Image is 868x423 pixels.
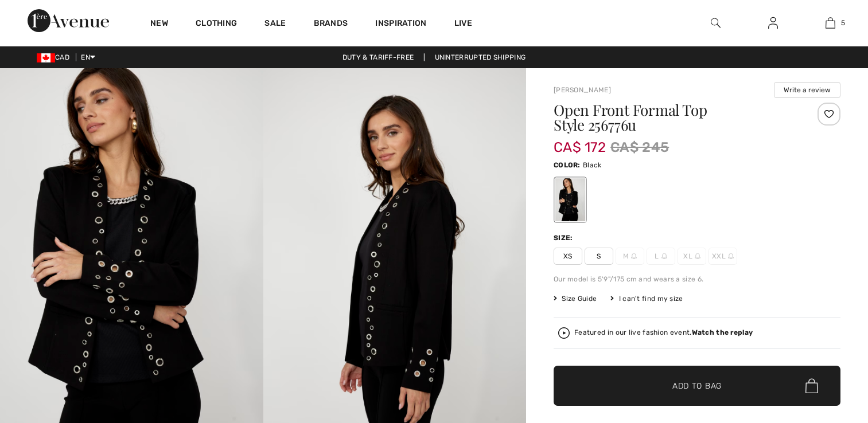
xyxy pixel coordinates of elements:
[554,128,606,155] span: CA$ 172
[574,329,753,336] div: Featured in our live fashion event.
[554,161,581,169] span: Color:
[711,16,721,30] img: search the website
[695,253,700,259] img: ring-m.svg
[37,53,55,62] img: Canadian Dollar
[81,53,95,61] span: EN
[583,161,602,169] span: Black
[774,82,840,98] button: Write a review
[314,18,348,30] a: Brands
[554,86,611,94] a: [PERSON_NAME]
[826,16,835,30] img: My Bag
[610,293,683,304] div: I can't find my size
[802,16,858,30] a: 5
[554,274,840,284] div: Our model is 5'9"/175 cm and wears a size 6.
[264,18,286,30] a: Sale
[585,248,613,265] span: S
[554,366,840,406] button: Add to Bag
[554,248,582,265] span: XS
[805,378,818,393] img: Bag.svg
[661,253,667,259] img: ring-m.svg
[768,16,778,30] img: My Info
[610,137,669,158] span: CA$ 245
[554,233,575,243] div: Size:
[554,293,597,304] span: Size Guide
[196,18,237,30] a: Clothing
[672,380,722,392] span: Add to Bag
[28,9,109,32] img: 1ère Avenue
[454,17,472,29] a: Live
[616,248,644,265] span: M
[554,103,793,132] h1: Open Front Formal Top Style 256776u
[692,328,753,336] strong: Watch the replay
[759,16,787,30] a: Sign In
[555,178,585,221] div: Black
[709,248,737,265] span: XXL
[728,253,734,259] img: ring-m.svg
[558,327,570,339] img: Watch the replay
[150,18,168,30] a: New
[631,253,637,259] img: ring-m.svg
[841,18,845,28] span: 5
[647,248,675,265] span: L
[375,18,426,30] span: Inspiration
[37,53,74,61] span: CAD
[678,248,706,265] span: XL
